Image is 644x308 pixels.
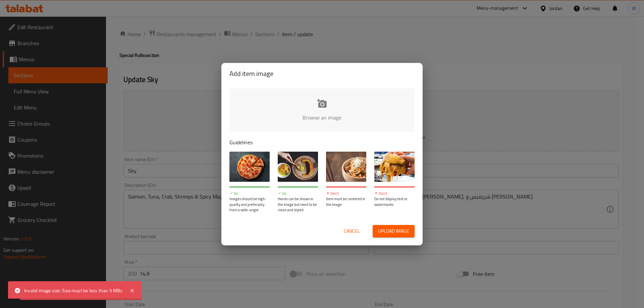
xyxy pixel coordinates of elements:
[24,287,123,294] div: Invalid image size: Size must be less than 5 MBs
[344,227,360,235] span: Cancel
[229,138,415,146] p: Guidelines
[229,196,270,213] p: Images should be high-quality and preferably from a wide-angle
[229,68,415,79] h2: Add item image
[326,196,366,207] p: Item must be centered in the image
[278,196,318,213] p: Hands can be shown in the image but need to be clean and styled
[374,196,415,207] p: Do not display text or watermarks
[378,227,409,235] span: Upload image
[374,152,415,182] img: guide-img-4@3x.jpg
[326,152,366,182] img: guide-img-3@3x.jpg
[341,225,363,237] button: Cancel
[373,225,415,237] button: Upload image
[326,191,366,197] p: Don't
[374,191,415,197] p: Don't
[229,191,270,197] p: Do
[278,152,318,182] img: guide-img-2@3x.jpg
[278,191,318,197] p: Do
[229,152,270,182] img: guide-img-1@3x.jpg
